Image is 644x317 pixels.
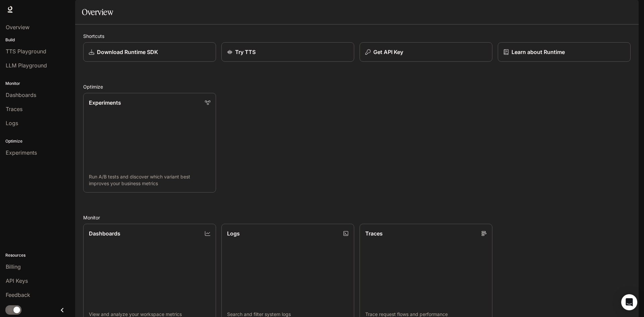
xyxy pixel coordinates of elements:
[227,229,240,237] p: Logs
[83,42,216,62] a: Download Runtime SDK
[83,33,631,40] h2: Shortcuts
[221,42,354,62] a: Try TTS
[512,48,565,56] p: Learn about Runtime
[83,83,631,90] h2: Optimize
[373,48,403,56] p: Get API Key
[83,214,631,221] h2: Monitor
[83,93,216,193] a: ExperimentsRun A/B tests and discover which variant best improves your business metrics
[89,173,210,187] p: Run A/B tests and discover which variant best improves your business metrics
[621,294,637,310] div: Open Intercom Messenger
[89,229,120,237] p: Dashboards
[365,229,383,237] p: Traces
[97,48,158,56] p: Download Runtime SDK
[82,5,113,19] h1: Overview
[360,42,492,62] button: Get API Key
[89,99,121,107] p: Experiments
[235,48,256,56] p: Try TTS
[498,42,631,62] a: Learn about Runtime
